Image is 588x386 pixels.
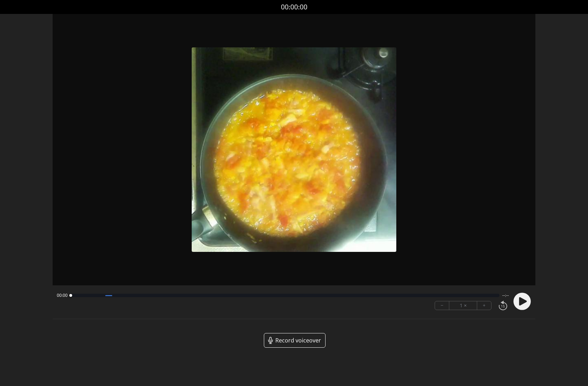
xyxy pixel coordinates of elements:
a: 00:00:00 [281,2,307,12]
span: Record voiceover [275,336,321,345]
div: 1 × [449,301,477,310]
button: − [435,301,449,310]
span: 00:00 [57,293,68,298]
button: + [477,301,491,310]
span: --:-- [502,293,509,298]
a: Record voiceover [264,333,326,348]
img: Poster Image [192,47,396,252]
